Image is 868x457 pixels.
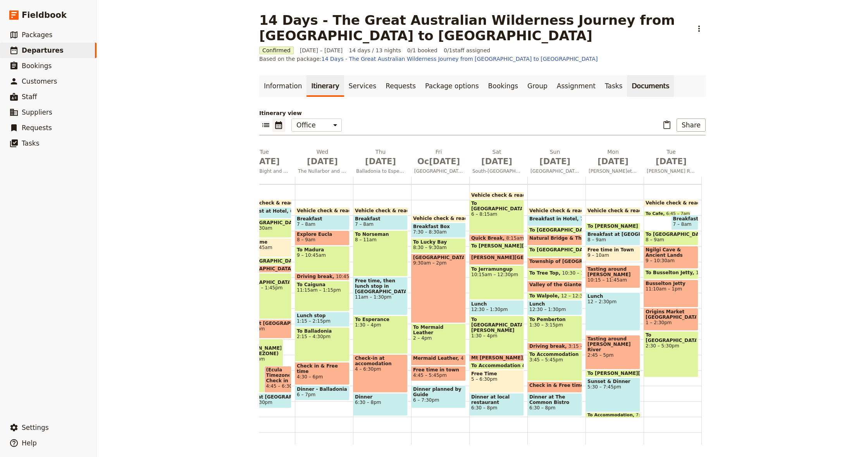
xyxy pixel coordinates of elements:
span: To [GEOGRAPHIC_DATA] [239,274,289,285]
span: Dinner - Balladonia restaurant [297,387,348,392]
span: [PERSON_NAME] River to [GEOGRAPHIC_DATA] [644,168,699,174]
span: Breakfast at Hotel [239,208,290,214]
span: 5:30 – 7:45pm [587,384,638,390]
h2: Tue [647,148,696,167]
div: Dinner at [GEOGRAPHIC_DATA]6:30 – 7:30pm [237,393,291,408]
span: Valley of the Giantes - Tree Top Walk [529,282,629,287]
span: Dinner at local restaurant [471,394,522,405]
span: Dinner at [GEOGRAPHIC_DATA] [239,394,289,400]
span: To Accommodation [587,413,636,417]
span: 6:45 – 7am [666,211,690,216]
div: Driving break3:15 – 3:45pm [527,343,582,350]
button: Wed [DATE]The Nullarbor and Esperance [295,148,353,177]
div: To Accommodation & check in [469,362,524,369]
span: 6:30 – 8pm [355,400,406,405]
span: To Busselton Jetty [646,270,696,275]
div: [GEOGRAPHIC_DATA] [237,265,291,273]
div: Free time, then lunch stop in [GEOGRAPHIC_DATA]11am – 1:30pm [353,277,408,315]
span: 4:45 – 6:30pm [266,383,290,389]
span: 1:30 – 4pm [471,333,522,338]
span: 0/1 booked [407,46,437,54]
div: Lunch12:30 – 1:30pm [527,300,582,315]
span: To [PERSON_NAME][GEOGRAPHIC_DATA] [471,243,580,249]
p: Itinerary view [259,109,706,117]
span: To [GEOGRAPHIC_DATA][PERSON_NAME], [GEOGRAPHIC_DATA] SA 5690 [239,220,289,225]
h1: 14 Days - The Great Australian Wilderness Journey from [GEOGRAPHIC_DATA] to [GEOGRAPHIC_DATA] [259,12,688,43]
span: Mt [PERSON_NAME] [471,355,526,361]
span: 6 – 7pm [297,392,315,397]
span: 14 days / 13 nights [349,46,401,54]
span: Free Time [471,371,522,376]
span: [DATE] [240,156,289,167]
div: To [PERSON_NAME] (SA TIMEZONE)3 – 6:30pm [237,339,283,393]
span: 9 – 10:45am [297,253,348,258]
span: To Tree Top [529,270,562,276]
span: 12 – 12:30pm [561,293,593,299]
div: To Tree Top10:30 – 11:15am [527,269,582,280]
div: Dinner planned by Guide6 – 7:30pm [411,385,466,408]
div: Dinner at The Common Bistro6:30 – 8pm [527,393,582,416]
div: To Caiguna11:15am – 1:15pm [295,281,350,311]
div: To Balladonia2:15 – 4:30pm [295,327,350,362]
div: Vehicle check & ready for departure [353,207,408,215]
span: Photo time [239,239,289,245]
a: 14 Days - The Great Australian Wilderness Journey from [GEOGRAPHIC_DATA] to [GEOGRAPHIC_DATA] [322,56,598,62]
a: Tasks [600,75,627,97]
span: To Madura [297,247,348,253]
span: Driving break [297,274,336,279]
span: 7 – 8am [355,222,374,227]
span: Check in & Free time [297,363,348,374]
div: To [GEOGRAPHIC_DATA]8 – 9am [644,230,698,246]
span: 11am – 1:30pm [355,294,406,300]
div: Lunch at [GEOGRAPHIC_DATA]1:45 – 3pm [237,320,291,338]
span: To [GEOGRAPHIC_DATA] [646,232,696,237]
span: 9 – 10am [587,253,609,258]
div: To [GEOGRAPHIC_DATA][PERSON_NAME], [GEOGRAPHIC_DATA] SA 56907:15 – 8:30am [237,219,291,238]
span: To [PERSON_NAME] River [587,223,656,229]
span: 3:15 – 3:45pm [568,344,602,349]
a: Assignment [552,75,600,97]
span: Customers [22,77,57,85]
h2: Tue [240,148,289,167]
span: Driving break [529,344,568,349]
span: Ngilgi Cave & Ancient Lands Experience [646,247,696,258]
span: [GEOGRAPHIC_DATA] [411,168,466,174]
span: 7 – 8am [673,222,692,227]
div: Sunset & Dinner5:30 – 7:45pm [586,378,640,412]
span: 4 – 4:45pm [461,356,487,364]
span: 12:30 – 1:30pm [529,307,566,312]
span: 8 – 9am [297,237,315,242]
span: Breakfast [355,216,406,222]
span: Lunch stop [297,313,348,318]
div: Natural Bridge & The Gap [527,234,582,246]
span: To [GEOGRAPHIC_DATA] [646,332,696,343]
div: To [GEOGRAPHIC_DATA] [237,258,291,265]
a: Requests [381,75,420,97]
span: Suppliers [22,108,52,116]
h2: Wed [298,148,347,167]
span: [PERSON_NAME][GEOGRAPHIC_DATA] [471,255,572,260]
span: [DATE] [530,156,579,167]
div: Valley of the Giantes - Tree Top Walk [527,281,582,292]
span: 11:15am – 1:15pm [297,287,348,293]
div: To Lucky Bay8:30 – 9:30am [411,238,466,253]
span: 10:30 – 11:10am [696,270,735,278]
div: Breakfast7 – 8am [295,215,350,230]
span: Based on the package: [259,55,598,63]
button: Thu [DATE]Balladonia to Esperance [353,148,411,177]
span: 4 – 6:30pm [355,366,406,372]
span: 8:30 – 9:45am [239,245,289,250]
div: Lunch stop1:15 – 2:15pm [295,312,350,327]
span: Vehicle check & ready for departure [297,208,395,213]
span: To Accommodation & check in [471,363,553,368]
span: [GEOGRAPHIC_DATA] [413,255,464,260]
div: To [PERSON_NAME][GEOGRAPHIC_DATA] [469,242,524,253]
button: Tue [DATE][PERSON_NAME] River to [GEOGRAPHIC_DATA] [644,148,702,177]
span: 1:15 – 2:15pm [297,318,331,324]
span: Breakfast at [GEOGRAPHIC_DATA] [587,232,638,237]
div: Quick Break8:15am [469,234,524,242]
span: Lunch [471,301,522,307]
span: 1 – 2:30pm [646,320,696,325]
button: Fri Oc[DATE][GEOGRAPHIC_DATA] [411,148,469,177]
div: To [PERSON_NAME] River [586,223,640,230]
